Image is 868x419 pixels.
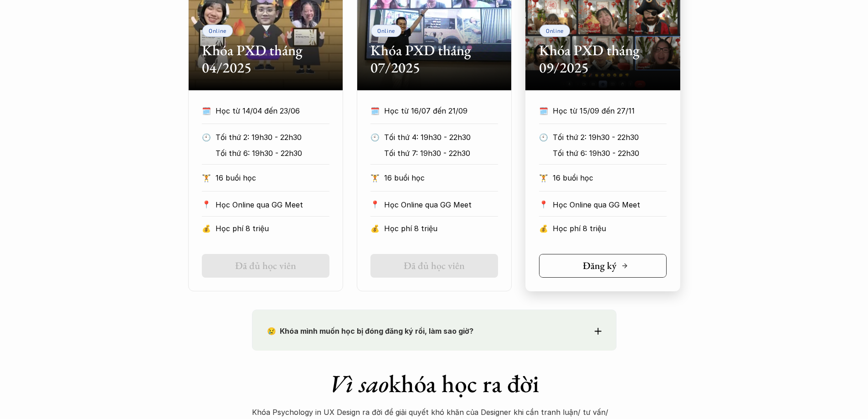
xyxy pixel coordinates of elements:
[384,222,498,235] p: Học phí 8 triệu
[202,171,211,185] p: 🏋️
[216,171,329,185] p: 16 buổi học
[553,146,680,160] p: Tối thứ 6: 19h30 - 22h30
[404,260,465,272] h5: Đã đủ học viên
[539,130,548,144] p: 🕙
[384,146,511,160] p: Tối thứ 7: 19h30 - 22h30
[553,222,667,235] p: Học phí 8 triệu
[539,200,548,209] p: 📍
[216,222,329,235] p: Học phí 8 triệu
[539,222,548,235] p: 💰
[209,27,226,34] p: Online
[384,104,498,118] p: Học từ 16/07 đến 21/09
[216,104,329,118] p: Học từ 14/04 đến 23/06
[384,198,498,212] p: Học Online qua GG Meet
[252,369,616,398] h1: khóa học ra đời
[384,130,511,144] p: Tối thứ 4: 19h30 - 22h30
[553,104,667,118] p: Học từ 15/09 đến 27/11
[553,171,667,185] p: 16 buổi học
[583,260,616,272] h5: Đăng ký
[370,104,380,118] p: 🗓️
[546,27,564,34] p: Online
[329,367,389,399] em: Vì sao
[216,130,343,144] p: Tối thứ 2: 19h30 - 22h30
[370,171,380,185] p: 🏋️
[202,41,329,77] h2: Khóa PXD tháng 04/2025
[539,254,667,278] a: Đăng ký
[384,171,498,185] p: 16 buổi học
[553,198,667,212] p: Học Online qua GG Meet
[370,41,498,77] h2: Khóa PXD tháng 07/2025
[539,41,667,77] h2: Khóa PXD tháng 09/2025
[539,171,548,185] p: 🏋️
[216,146,343,160] p: Tối thứ 6: 19h30 - 22h30
[216,198,329,212] p: Học Online qua GG Meet
[202,104,211,118] p: 🗓️
[539,104,548,118] p: 🗓️
[553,130,680,144] p: Tối thứ 2: 19h30 - 22h30
[370,222,380,235] p: 💰
[202,200,211,209] p: 📍
[370,130,380,144] p: 🕙
[202,130,211,144] p: 🕙
[202,222,211,235] p: 💰
[235,260,296,272] h5: Đã đủ học viên
[267,326,473,336] strong: 😢 Khóa mình muốn học bị đóng đăng ký rồi, làm sao giờ?
[370,200,380,209] p: 📍
[377,27,395,34] p: Online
